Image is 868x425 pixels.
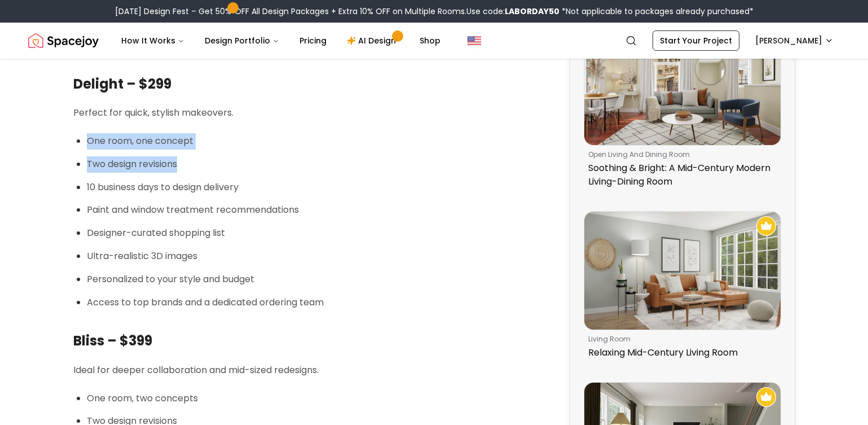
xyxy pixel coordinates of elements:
[588,346,772,360] p: Relaxing Mid-Century Living Room
[756,387,776,407] img: Recommended Spacejoy Design - Eclectic Living Room with Green And Blush Color Palette
[73,105,540,121] p: Perfect for quick, stylish makeovers.
[87,156,540,173] p: Two design revisions
[756,216,776,236] img: Recommended Spacejoy Design - Relaxing Mid-Century Living Room
[290,29,336,52] a: Pricing
[28,23,840,59] nav: Global
[584,27,781,193] a: Soothing & Bright: A Mid-Century Modern Living-Dining RoomRecommended Spacejoy Design - Soothing ...
[73,75,171,93] strong: Delight – $299
[588,335,772,344] p: living room
[338,29,408,52] a: AI Design
[73,362,540,379] p: Ideal for deeper collaboration and mid-sized redesigns.
[115,6,754,17] div: [DATE] Design Fest – Get 50% OFF All Design Packages + Extra 10% OFF on Multiple Rooms.
[87,271,540,288] p: Personalized to your style and budget
[468,34,481,47] img: United States
[112,29,450,52] nav: Main
[411,29,450,52] a: Shop
[28,29,99,52] img: Spacejoy Logo
[87,133,540,150] p: One room, one concept
[87,225,540,242] p: Designer-curated shopping list
[466,6,559,17] span: Use code:
[196,29,288,52] button: Design Portfolio
[87,295,540,311] p: Access to top brands and a dedicated ordering team
[87,179,540,196] p: 10 business days to design delivery
[73,331,152,350] strong: Bliss – $399
[653,30,739,51] a: Start Your Project
[112,29,193,52] button: How It Works
[87,391,540,407] p: One room, two concepts
[748,30,840,51] button: [PERSON_NAME]
[588,150,772,159] p: open living and dining room
[584,27,781,145] img: Soothing & Bright: A Mid-Century Modern Living-Dining Room
[588,161,772,189] p: Soothing & Bright: A Mid-Century Modern Living-Dining Room
[584,211,781,364] a: Relaxing Mid-Century Living RoomRecommended Spacejoy Design - Relaxing Mid-Century Living Roomliv...
[87,202,540,218] p: Paint and window treatment recommendations
[505,6,559,17] b: LABORDAY50
[584,212,781,330] img: Relaxing Mid-Century Living Room
[28,29,99,52] a: Spacejoy
[87,248,540,265] p: Ultra-realistic 3D images
[559,6,754,17] span: *Not applicable to packages already purchased*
